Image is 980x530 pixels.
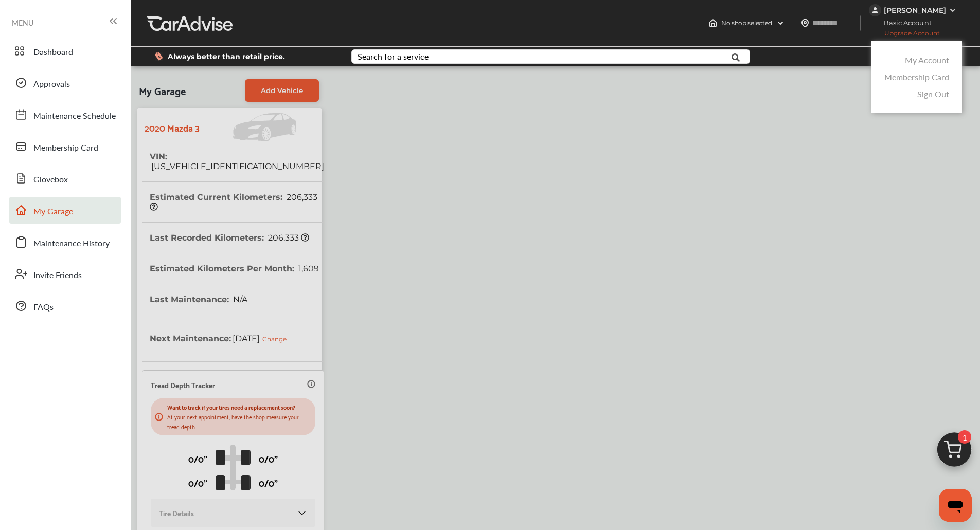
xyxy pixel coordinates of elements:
[930,428,979,477] img: cart_icon.3d0951e8.svg
[33,269,82,282] span: Invite Friends
[33,205,73,218] span: My Garage
[33,141,98,155] span: Membership Card
[939,489,972,522] iframe: Button to launch messaging window
[905,54,949,66] a: My Account
[9,293,121,319] a: FAQs
[33,78,70,91] span: Approvals
[358,52,429,61] div: Search for a service
[9,101,121,128] a: Maintenance Schedule
[155,52,163,61] img: dollor_label_vector.a70140d1.svg
[33,46,73,59] span: Dashboard
[9,229,121,255] a: Maintenance History
[9,69,121,96] a: Approvals
[33,237,110,250] span: Maintenance History
[33,109,116,123] span: Maintenance Schedule
[958,430,971,444] span: 1
[9,38,121,64] a: Dashboard
[9,261,121,287] a: Invite Friends
[9,133,121,160] a: Membership Card
[168,53,285,60] span: Always better than retail price.
[33,301,54,314] span: FAQs
[917,88,949,100] a: Sign Out
[33,173,68,187] span: Glovebox
[9,165,121,192] a: Glovebox
[9,197,121,224] a: My Garage
[884,71,949,83] a: Membership Card
[12,19,33,27] span: MENU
